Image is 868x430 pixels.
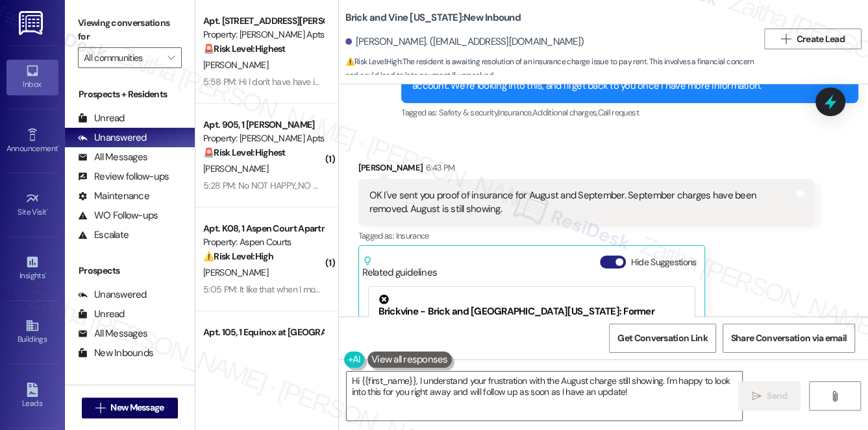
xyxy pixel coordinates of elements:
span: Get Conversation Link [617,331,707,345]
span: • [45,269,47,278]
button: Send [738,381,801,411]
a: Site Visit • [6,187,58,222]
i:  [830,391,839,401]
div: All Messages [78,327,147,340]
div: Apt. 905, 1 [PERSON_NAME] [203,118,323,132]
div: Property: Aspen Courts [203,235,323,249]
span: [PERSON_NAME] [203,163,268,174]
div: 5:58 PM: Hi I don't have have internet [203,76,341,88]
span: [PERSON_NAME] [203,59,268,71]
a: Leads [6,379,58,414]
i:  [95,403,105,413]
a: Inbox [6,60,58,95]
div: Unanswered [78,288,147,302]
div: Related guidelines [362,256,438,280]
div: OK I've sent you proof of insurance for August and September. September charges have been removed... [369,189,795,217]
strong: 🚨 Risk Level: Highest [203,43,286,54]
strong: 🚨 Risk Level: Highest [203,147,286,158]
div: Prospects + Residents [65,88,195,101]
span: Additional charges , [532,107,598,118]
i:  [167,53,175,63]
span: • [47,206,49,215]
div: Brickvine - Brick and [GEOGRAPHIC_DATA][US_STATE]: Former residents can dispute move-out charges ... [378,294,686,361]
div: 5:28 PM: No NOT HAPPY,,NO AIR CONDITIONING since I've moved in [203,180,458,191]
div: Review follow-ups [78,170,169,184]
strong: ⚠️ Risk Level: High [345,56,401,67]
div: Property: [PERSON_NAME] Apts [203,28,323,42]
span: Send [767,389,787,403]
div: Apt. 105, 1 Equinox at [GEOGRAPHIC_DATA] [203,326,323,339]
button: Create Lead [764,29,862,49]
strong: ⚠️ Risk Level: High [203,250,273,262]
div: Prospects [65,264,195,278]
div: WO Follow-ups [78,209,158,222]
span: [PERSON_NAME] [203,267,268,278]
a: Insights • [6,251,58,286]
label: Hide Suggestions [631,256,697,269]
span: • [58,142,60,151]
input: All communities [84,47,161,68]
div: Maintenance [78,189,149,203]
label: Viewing conversations for [78,13,182,47]
span: New Message [110,401,164,414]
button: Share Conversation via email [723,324,855,353]
div: Unread [78,307,125,321]
button: New Message [82,398,178,418]
div: Escalate [78,228,129,242]
div: Residents [65,383,195,396]
div: Apt. [STREET_ADDRESS][PERSON_NAME] [203,14,323,28]
div: Tagged as: [358,226,815,245]
div: [PERSON_NAME] [358,161,815,179]
span: Call request [597,107,638,118]
div: [PERSON_NAME]. ([EMAIL_ADDRESS][DOMAIN_NAME]) [345,35,584,49]
div: Property: [PERSON_NAME] Apts [203,132,323,145]
div: New Inbounds [78,346,153,360]
div: All Messages [78,150,147,164]
a: Buildings [6,315,58,350]
span: Insurance , [498,107,532,118]
img: ResiDesk Logo [19,11,45,35]
span: Insurance [395,230,428,241]
i:  [781,34,791,44]
span: Safety & security , [439,107,498,118]
span: Create Lead [797,32,845,46]
div: Tagged as: [401,103,858,122]
div: 6:43 PM [423,161,454,174]
div: Unanswered [78,131,147,145]
textarea: Hi {{first_name}}, I understand your frustration with the August charge still showing. I'm happy ... [347,372,743,420]
b: Brick and Vine [US_STATE]: New Inbound [345,11,521,25]
span: : The resident is awaiting resolution of an insurance charge issue to pay rent. This involves a f... [345,55,758,83]
div: 5:05 PM: It like that when I move in he came back fix it not [203,283,420,295]
span: Share Conversation via email [731,331,847,345]
div: Unread [78,112,125,125]
div: Apt. K08, 1 Aspen Court Apartments [203,222,323,235]
i:  [752,391,762,401]
button: Get Conversation Link [609,324,715,353]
